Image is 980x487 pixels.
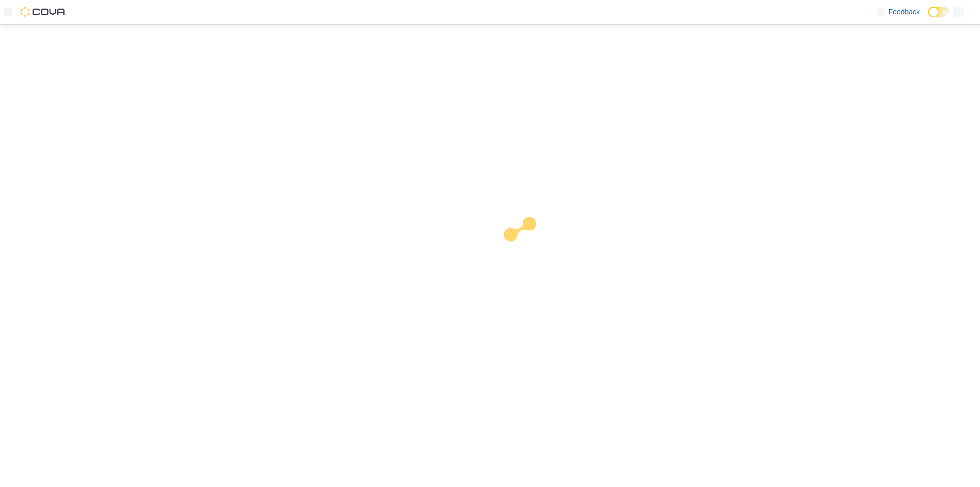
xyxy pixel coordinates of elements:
input: Dark Mode [928,7,949,17]
span: Feedback [889,7,920,17]
img: Cova [20,7,66,17]
span: Dark Mode [928,17,928,18]
img: cova-loader [490,210,567,286]
a: Feedback [872,2,924,22]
